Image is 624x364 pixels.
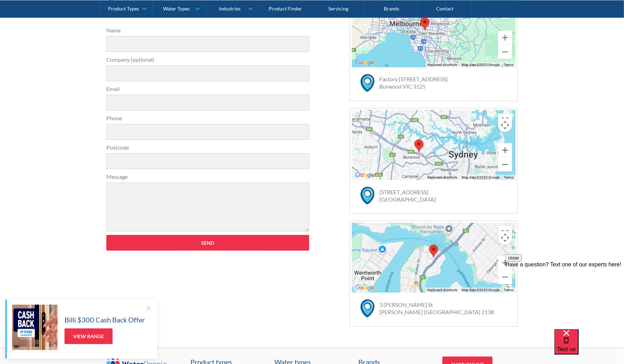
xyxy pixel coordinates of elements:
[418,15,432,33] div: Map pin
[412,137,426,155] div: Map pin
[106,26,309,35] label: Name
[106,173,309,181] label: Message
[498,270,512,284] button: Zoom out
[462,63,500,67] span: Map data ©2025 Google
[106,55,309,64] label: Company (optional)
[498,226,512,240] button: Toggle fullscreen view
[462,175,500,179] span: Map data ©2025 Google
[498,118,512,132] button: Map camera controls
[554,329,624,364] iframe: podium webchat widget bubble
[353,171,376,180] a: Open this area in Google Maps (opens a new window)
[462,288,500,292] span: Map data ©2025 Google
[64,314,145,325] h5: Billi $300 Cash Back Offer
[106,114,309,122] label: Phone
[64,328,113,344] a: View Range
[427,175,457,180] button: Keyboard shortcuts
[360,187,374,205] img: map marker icon
[103,26,313,258] form: Contact Form
[504,175,513,179] a: Terms (opens in new tab)
[380,301,494,315] a: 3 [PERSON_NAME] St[PERSON_NAME] [GEOGRAPHIC_DATA] 2138
[427,288,457,293] button: Keyboard shortcuts
[504,288,513,292] a: Terms (opens in new tab)
[427,62,457,67] button: Keyboard shortcuts
[219,6,241,12] div: Industries
[498,158,512,172] button: Zoom out
[353,283,376,293] a: Open this area in Google Maps (opens a new window)
[108,6,139,12] div: Product Types
[360,299,374,317] img: map marker icon
[380,189,436,203] a: [STREET_ADDRESS][GEOGRAPHIC_DATA]
[504,63,513,67] a: Terms (opens in new tab)
[380,76,448,90] a: Factory [STREET_ADDRESS]Burwood VIC 3125
[106,85,309,93] label: Email
[106,143,309,152] label: Postcode
[498,256,512,270] button: Zoom in
[353,171,376,180] img: Google
[498,143,512,157] button: Zoom in
[12,305,58,350] img: Billi $300 Cash Back Offer
[353,283,376,293] img: Google
[106,235,309,251] input: Send
[498,114,512,128] button: Toggle fullscreen view
[498,31,512,45] button: Zoom in
[498,231,512,245] button: Map camera controls
[505,254,624,338] iframe: podium webchat widget prompt
[360,74,374,92] img: map marker icon
[353,58,376,67] img: Google
[498,45,512,59] button: Zoom out
[353,58,376,67] a: Open this area in Google Maps (opens a new window)
[426,242,441,260] div: Map pin
[163,6,190,12] div: Water Types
